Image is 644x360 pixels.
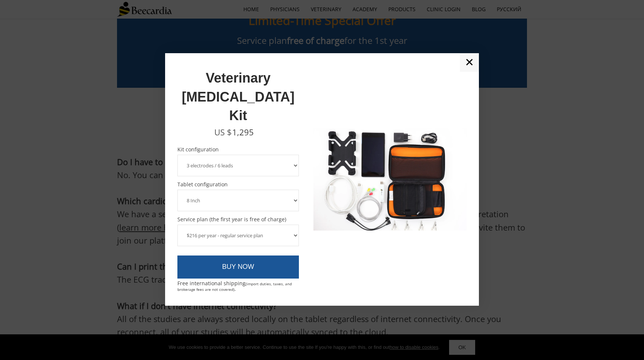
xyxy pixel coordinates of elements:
[177,255,299,279] a: BUY NOW
[177,280,292,292] span: Free international shipping .
[177,182,299,187] span: Tablet configuration
[177,217,299,222] span: Service plan (the first year is free of charge)
[182,70,295,123] span: Veterinary [MEDICAL_DATA] Kit
[177,281,292,292] span: (import duties, taxes, and brokerage fees are not covered)
[177,147,299,152] span: Kit configuration
[177,190,299,211] select: Tablet configuration
[460,53,479,72] a: ✕
[177,155,299,176] select: Kit configuration
[214,126,232,138] span: US $
[177,225,299,246] select: Service plan (the first year is free of charge)
[232,126,254,138] span: 1,295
